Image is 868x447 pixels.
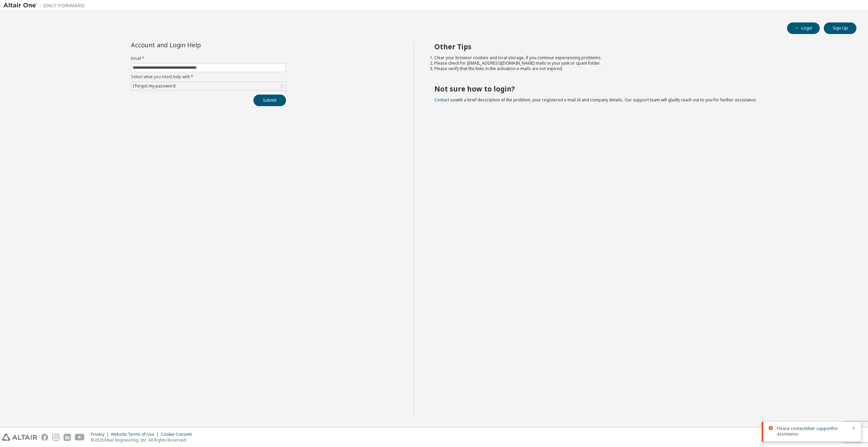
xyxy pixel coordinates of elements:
[777,426,848,437] span: Please contact for assistance.
[64,434,71,441] img: linkedin.svg
[131,42,255,48] div: Account and Login Help
[75,434,85,441] img: youtube.svg
[91,432,111,437] div: Privacy
[805,426,832,431] a: Altair support
[111,432,161,437] div: Website Terms of Use
[131,74,286,80] label: Select what you need help with
[434,97,757,103] span: with a brief description of the problem, your registered e-mail id and company details. Our suppo...
[824,22,856,34] button: Sign Up
[91,437,196,443] p: © 2025 Altair Engineering, Inc. All Rights Reserved.
[131,82,286,90] div: I forgot my password
[132,82,177,90] div: I forgot my password
[787,22,820,34] button: Login
[41,434,48,441] img: facebook.svg
[2,434,37,441] img: altair_logo.svg
[131,56,286,61] label: Email
[161,432,196,437] div: Cookie Consent
[434,42,845,51] h2: Other Tips
[434,55,845,61] li: Clear your browser cookies and local storage, if you continue experiencing problems.
[434,66,845,71] li: Please verify that the links in the activation e-mails are not expired.
[253,95,286,106] button: Submit
[3,2,88,9] img: Altair One
[52,434,60,441] img: instagram.svg
[434,84,845,93] h2: Not sure how to login?
[434,61,845,66] li: Please check for [EMAIL_ADDRESS][DOMAIN_NAME] mails in your junk or spam folder.
[434,97,455,103] a: Contact us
